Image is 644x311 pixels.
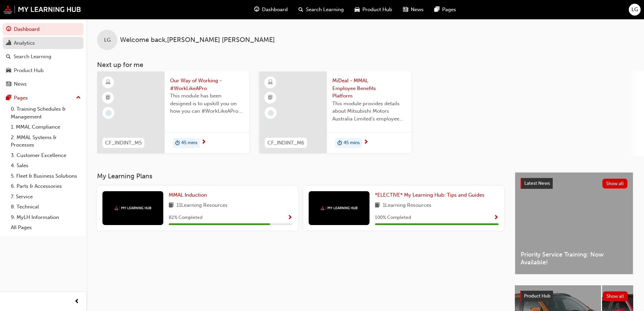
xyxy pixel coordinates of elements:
a: Search Learning [3,50,84,63]
a: 8. Technical [8,202,84,212]
span: next-icon [363,139,368,146]
a: CF_INDINT_M5Our Way of Working - #WorkLikeAProThis module has been designed is to upskill you on ... [97,71,249,153]
a: Latest NewsShow all [521,178,627,189]
a: 2. MMAL Systems & Processes [8,132,84,150]
a: News [3,78,84,90]
span: learningResourceType_ELEARNING-icon [106,78,111,87]
span: CF_INDINT_M6 [267,139,304,147]
a: Product HubShow all [520,291,628,302]
span: guage-icon [6,26,11,32]
button: Pages [3,92,84,104]
span: Welcome back , [PERSON_NAME] [PERSON_NAME] [120,36,275,44]
span: duration-icon [175,139,180,148]
a: All Pages [8,222,84,233]
span: pages-icon [6,95,11,101]
span: chart-icon [6,40,11,46]
div: Pages [14,94,28,102]
h3: My Learning Plans [97,172,504,180]
div: Search Learning [14,53,51,61]
span: book-icon [169,201,174,210]
span: 1 Learning Resources [383,201,431,210]
div: News [14,80,27,88]
span: news-icon [6,81,11,87]
button: DashboardAnalyticsSearch LearningProduct HubNews [3,22,84,92]
span: LG [631,6,638,14]
a: MMAL Induction [169,191,210,199]
span: search-icon [299,5,303,14]
span: learningRecordVerb_NONE-icon [105,110,112,116]
span: duration-icon [337,139,342,148]
span: News [411,6,424,14]
a: Product Hub [3,64,84,77]
span: up-icon [76,93,81,102]
span: Show Progress [287,215,292,221]
a: guage-iconDashboard [249,3,293,17]
a: 4. Sales [8,160,84,171]
span: book-icon [375,201,380,210]
img: mmal [114,206,151,210]
a: 9. MyLH Information [8,212,84,223]
span: booktick-icon [106,93,111,102]
span: guage-icon [254,5,259,14]
span: Product Hub [524,293,550,299]
span: next-icon [201,139,206,146]
span: This module has been designed is to upskill you on how you can #WorkLikeAPro at Mitsubishi Motors... [170,92,244,115]
a: 5. Fleet & Business Solutions [8,171,84,181]
span: news-icon [403,5,408,14]
button: Show all [603,291,628,301]
span: car-icon [355,5,360,14]
span: 100 % Completed [375,214,411,222]
button: Show Progress [287,214,292,222]
h3: Next up for me [86,61,644,69]
a: Analytics [3,37,84,49]
a: 0. Training Schedules & Management [8,104,84,122]
span: booktick-icon [268,93,273,102]
img: mmal [320,206,358,210]
button: Show all [602,179,628,188]
a: pages-iconPages [429,3,461,17]
span: Dashboard [262,6,288,14]
span: Product Hub [362,6,392,14]
span: Show Progress [494,215,499,221]
span: prev-icon [74,297,79,306]
a: search-iconSearch Learning [293,3,349,17]
span: MMAL Induction [169,192,207,198]
span: Search Learning [306,6,344,14]
span: Latest News [524,180,550,186]
a: *ELECTIVE* My Learning Hub: Tips and Guides [375,191,487,199]
span: search-icon [6,54,11,60]
span: LG [104,36,111,44]
a: car-iconProduct Hub [349,3,398,17]
span: *ELECTIVE* My Learning Hub: Tips and Guides [375,192,484,198]
span: MiDeal - MMAL Employee Benefits Platform [332,77,406,100]
span: Pages [442,6,456,14]
span: Priority Service Training: Now Available! [521,251,627,266]
a: 1. MMAL Compliance [8,122,84,132]
span: 11 Learning Resources [176,201,228,210]
a: CF_INDINT_M6MiDeal - MMAL Employee Benefits PlatformThis module provides details about Mitsubishi... [259,71,411,153]
div: Product Hub [14,67,44,74]
a: 3. Customer Excellence [8,150,84,161]
a: Latest NewsShow allPriority Service Training: Now Available! [515,172,633,274]
span: 82 % Completed [169,214,202,222]
a: news-iconNews [398,3,429,17]
span: car-icon [6,68,11,74]
a: 7. Service [8,192,84,202]
span: 45 mins [181,139,197,147]
span: learningResourceType_ELEARNING-icon [268,78,273,87]
img: mmal [3,5,81,14]
span: pages-icon [434,5,439,14]
div: Analytics [14,39,35,47]
span: CF_INDINT_M5 [105,139,142,147]
a: Dashboard [3,23,84,36]
span: Our Way of Working - #WorkLikeAPro [170,77,244,92]
span: This module provides details about Mitsubishi Motors Australia Limited’s employee benefits platfo... [332,100,406,123]
span: 45 mins [343,139,360,147]
button: LG [629,4,641,16]
span: learningRecordVerb_NONE-icon [268,110,274,116]
a: 6. Parts & Accessories [8,181,84,192]
button: Show Progress [494,214,499,222]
